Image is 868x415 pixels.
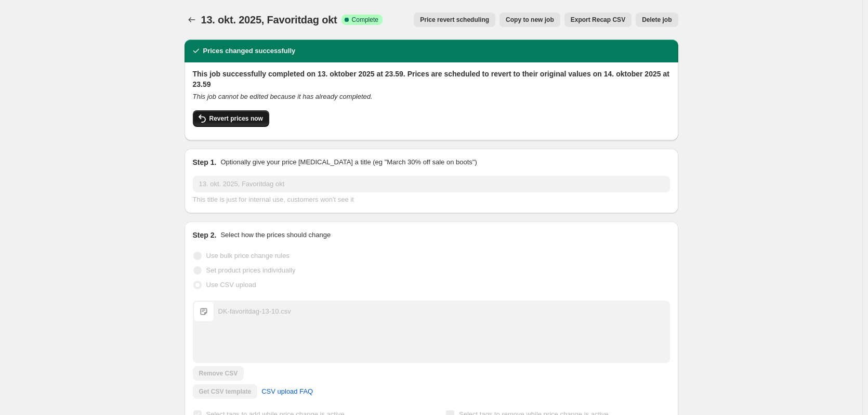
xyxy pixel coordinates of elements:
[220,157,477,167] p: Optionally give your price [MEDICAL_DATA] a title (eg "March 30% off sale on boots")
[218,306,291,317] div: DK-favoritdag-13-10.csv
[193,110,269,127] button: Revert prices now
[571,16,625,24] span: Export Recap CSV
[193,230,217,240] h2: Step 2.
[193,196,354,203] span: This title is just for internal use, customers won't see it
[261,386,313,397] span: CSV upload FAQ
[564,12,632,27] button: Export Recap CSV
[636,12,678,27] button: Delete job
[499,12,560,27] button: Copy to new job
[414,12,495,27] button: Price revert scheduling
[193,157,217,167] h2: Step 1.
[193,176,670,192] input: 30% off holiday sale
[206,252,290,260] span: Use bulk price change rules
[206,266,296,274] span: Set product prices individually
[185,12,199,27] button: Price change jobs
[201,14,337,25] span: 13. okt. 2025, Favoritdag okt
[203,46,296,56] h2: Prices changed successfully
[352,16,378,24] span: Complete
[209,114,263,123] span: Revert prices now
[506,16,554,24] span: Copy to new job
[420,16,489,24] span: Price revert scheduling
[220,230,331,240] p: Select how the prices should change
[193,93,373,100] i: This job cannot be edited because it has already completed.
[642,16,672,24] span: Delete job
[206,281,256,289] span: Use CSV upload
[193,69,670,89] h2: This job successfully completed on 13. oktober 2025 at 23.59. Prices are scheduled to revert to t...
[255,383,319,400] a: CSV upload FAQ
